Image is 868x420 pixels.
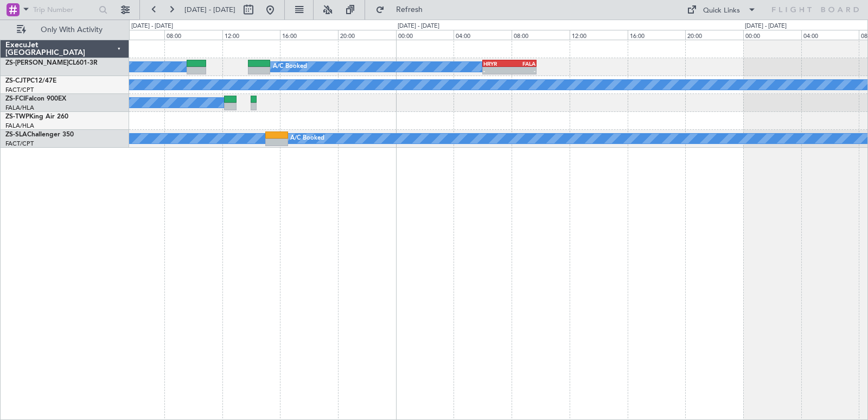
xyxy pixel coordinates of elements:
[5,78,27,84] span: ZS-CJT
[5,104,34,112] a: FALA/HLA
[387,6,432,14] span: Refresh
[371,1,436,18] button: Refresh
[628,30,686,40] div: 16:00
[512,30,570,40] div: 08:00
[33,2,95,18] input: Trip Number
[5,131,27,138] span: ZS-SLA
[5,96,66,102] a: ZS-FCIFalcon 900EX
[28,26,114,34] span: Only With Activity
[5,114,68,120] a: ZS-TWPKing Air 260
[222,30,280,40] div: 12:00
[280,30,338,40] div: 16:00
[570,30,628,40] div: 12:00
[184,5,235,15] span: [DATE] - [DATE]
[131,22,173,31] div: [DATE] - [DATE]
[5,122,34,130] a: FALA/HLA
[5,140,34,148] a: FACT/CPT
[509,60,535,67] div: FALA
[5,114,29,120] span: ZS-TWP
[396,30,454,40] div: 00:00
[801,30,859,40] div: 04:00
[338,30,396,40] div: 20:00
[743,30,801,40] div: 00:00
[12,21,118,39] button: Only With Activity
[273,59,307,75] div: A/C Booked
[164,30,222,40] div: 08:00
[106,30,164,40] div: 04:00
[509,67,535,74] div: -
[5,78,56,84] a: ZS-CJTPC12/47E
[5,96,25,102] span: ZS-FCI
[398,22,439,31] div: [DATE] - [DATE]
[454,30,512,40] div: 04:00
[745,22,787,31] div: [DATE] - [DATE]
[290,130,324,147] div: A/C Booked
[681,1,762,18] button: Quick Links
[5,86,34,94] a: FACT/CPT
[483,67,509,74] div: -
[685,30,743,40] div: 20:00
[5,131,74,138] a: ZS-SLAChallenger 350
[5,60,68,66] span: ZS-[PERSON_NAME]
[5,60,98,66] a: ZS-[PERSON_NAME]CL601-3R
[703,5,740,16] div: Quick Links
[483,60,509,67] div: HRYR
